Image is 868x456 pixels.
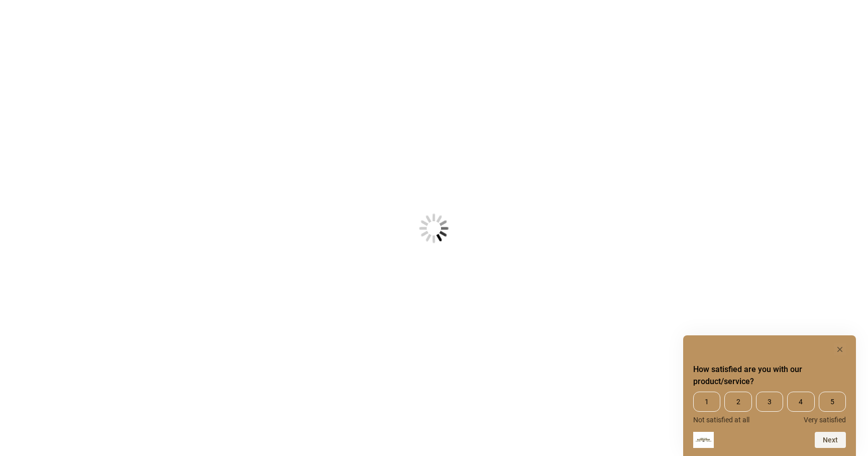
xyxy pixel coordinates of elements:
[693,343,846,448] div: How satisfied are you with our product/service? Select an option from 1 to 5, with 1 being Not sa...
[787,392,814,412] span: 4
[693,392,720,412] span: 1
[693,363,846,388] h2: How satisfied are you with our product/service? Select an option from 1 to 5, with 1 being Not sa...
[834,343,846,355] button: Hide survey
[756,392,783,412] span: 3
[804,416,846,424] span: Very satisfied
[819,392,846,412] span: 5
[693,392,846,424] div: How satisfied are you with our product/service? Select an option from 1 to 5, with 1 being Not sa...
[815,432,846,448] button: Next question
[370,164,498,293] img: Loading
[724,392,751,412] span: 2
[693,416,749,424] span: Not satisfied at all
